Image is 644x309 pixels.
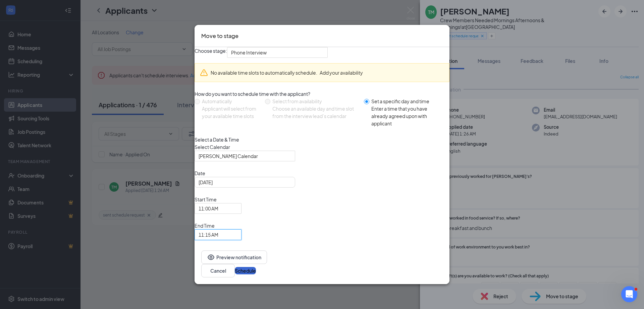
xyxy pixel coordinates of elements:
[199,151,258,161] span: [PERSON_NAME] Calendar
[272,98,359,105] div: Select from availability
[200,69,208,77] svg: Warning
[621,286,637,302] iframe: Intercom live chat
[195,169,449,177] span: Date
[195,136,449,143] div: Select a Date & Time
[231,47,267,57] span: Phone Interview
[195,90,449,98] div: How do you want to schedule time with the applicant?
[207,253,215,261] svg: Eye
[199,230,218,240] span: 11:15 AM
[201,250,267,264] button: EyePreview notification
[320,69,363,76] button: Add your availability
[272,105,359,120] div: Choose an available day and time slot from the interview lead’s calendar
[371,98,444,105] div: Set a specific day and time
[202,98,260,105] div: Automatically
[201,32,238,40] h3: Move to stage
[195,143,449,151] span: Select Calendar
[195,196,241,203] span: Start Time
[201,264,235,277] button: Cancel
[199,179,290,186] input: Aug 26, 2025
[202,105,260,120] div: Applicant will select from your available time slots
[195,47,227,58] span: Choose stage:
[371,105,444,127] div: Enter a time that you have already agreed upon with applicant
[199,203,218,214] span: 11:00 AM
[235,267,256,274] button: Schedule
[211,69,444,76] div: No available time slots to automatically schedule.
[195,222,241,229] span: End Time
